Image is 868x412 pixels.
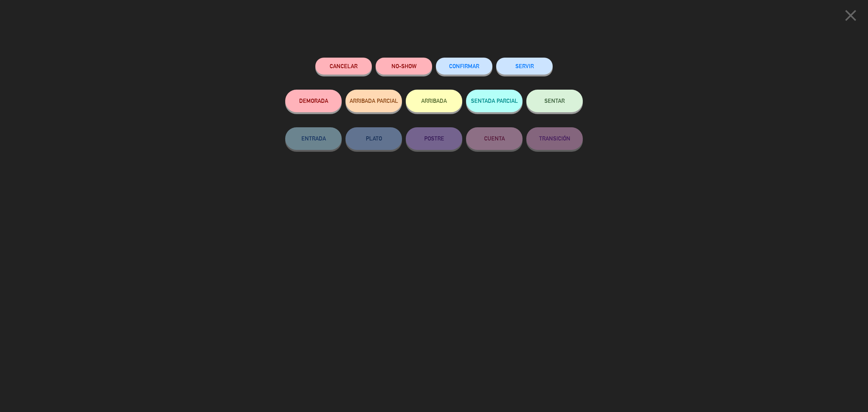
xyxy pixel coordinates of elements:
button: PLATO [345,127,402,150]
button: POSTRE [406,127,462,150]
button: CUENTA [466,127,523,150]
button: ENTRADA [285,127,342,150]
i: close [841,6,860,25]
button: ARRIBADA PARCIAL [345,90,402,112]
button: Cancelar [315,58,372,75]
button: ARRIBADA [406,90,462,112]
button: CONFIRMAR [436,58,492,75]
button: NO-SHOW [376,58,432,75]
button: DEMORADA [285,90,342,112]
button: SERVIR [496,58,553,75]
span: CONFIRMAR [449,63,479,69]
span: ARRIBADA PARCIAL [350,98,398,104]
button: close [839,6,862,28]
button: SENTAR [526,90,583,112]
button: SENTADA PARCIAL [466,90,523,112]
span: SENTAR [544,98,565,104]
button: TRANSICIÓN [526,127,583,150]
